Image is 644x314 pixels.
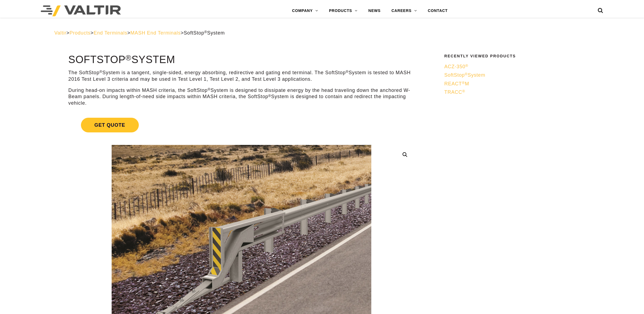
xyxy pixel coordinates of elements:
[268,94,271,98] sup: ®
[462,81,465,85] sup: ®
[41,5,121,16] img: Valtir
[386,5,422,16] a: CAREERS
[54,30,66,36] a: Valtir
[444,81,469,86] span: REACT M
[68,54,415,66] h1: SoftStop System
[422,5,453,16] a: CONTACT
[94,30,127,36] a: End Terminals
[444,72,485,78] span: SoftStop System
[70,30,90,36] a: Products
[184,30,225,36] span: SoftStop System
[99,70,102,74] sup: ®
[68,87,415,106] p: During head-on impacts within MASH criteria, the SoftStop System is designed to dissipate energy ...
[68,111,415,139] a: Get Quote
[444,64,468,69] span: ACZ-350
[346,70,349,74] sup: ®
[444,89,586,95] a: TRACC®
[81,118,139,132] span: Get Quote
[462,89,465,93] sup: ®
[465,64,468,68] sup: ®
[130,30,181,36] a: MASH End Terminals
[444,81,586,87] a: REACT®M
[68,70,415,82] p: The SoftStop System is a tangent, single-sided, energy absorbing, redirective and gating end term...
[444,54,586,58] h2: Recently Viewed Products
[444,72,586,78] a: SoftStop®System
[363,5,386,16] a: NEWS
[204,30,207,34] sup: ®
[54,30,590,36] div: > > > >
[208,87,211,91] sup: ®
[465,72,468,76] sup: ®
[125,53,131,62] sup: ®
[444,89,465,95] span: TRACC
[323,5,363,16] a: PRODUCTS
[287,5,323,16] a: COMPANY
[444,64,586,70] a: ACZ-350®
